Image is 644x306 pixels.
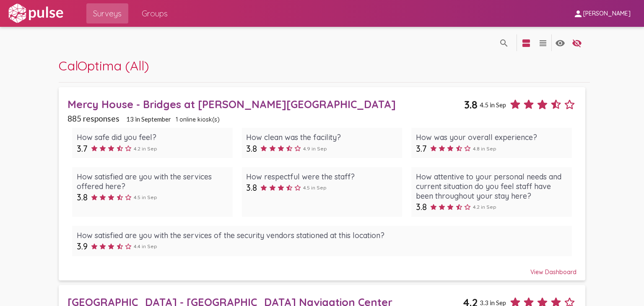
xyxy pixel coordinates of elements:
[246,132,397,142] div: How clean was the facility?
[566,5,637,21] button: [PERSON_NAME]
[535,34,551,51] button: language
[303,184,327,191] span: 4.5 in Sep
[77,241,88,252] span: 3.9
[176,116,220,123] span: 1 online kiosk(s)
[555,38,565,48] mat-icon: language
[473,204,496,210] span: 4.2 in Sep
[77,192,88,202] span: 3.8
[521,38,531,48] mat-icon: language
[573,9,583,19] mat-icon: person
[499,38,509,48] mat-icon: language
[416,143,427,154] span: 3.7
[134,194,157,200] span: 4.5 in Sep
[552,34,569,51] button: language
[59,57,149,74] span: CalOptima (All)
[572,38,582,48] mat-icon: language
[86,3,128,23] a: Surveys
[59,87,586,280] a: Mercy House - Bridges at [PERSON_NAME][GEOGRAPHIC_DATA]3.84.5 in Sep885 responses13 in September1...
[416,132,567,142] div: How was your overall experience?
[416,202,427,212] span: 3.8
[7,3,65,24] img: white-logo.svg
[464,98,478,111] span: 3.8
[246,172,397,182] div: How respectful were the staff?
[480,101,506,109] span: 4.5 in Sep
[68,98,464,111] div: Mercy House - Bridges at [PERSON_NAME][GEOGRAPHIC_DATA]
[569,34,585,51] button: language
[68,114,119,123] span: 885 responses
[583,10,631,18] span: [PERSON_NAME]
[246,143,257,154] span: 3.8
[518,34,535,51] button: language
[496,34,512,51] button: language
[77,172,228,191] div: How satisfied are you with the services offered here?
[77,132,228,142] div: How safe did you feel?
[134,145,157,152] span: 4.2 in Sep
[77,231,567,240] div: How satisfied are you with the services of the security vendors stationed at this location?
[93,6,122,21] span: Surveys
[126,115,171,123] span: 13 in September
[68,261,576,276] div: View Dashboard
[246,182,257,193] span: 3.8
[473,145,496,152] span: 4.8 in Sep
[134,243,157,249] span: 4.4 in Sep
[538,38,548,48] mat-icon: language
[416,172,567,201] div: How attentive to your personal needs and current situation do you feel staff have been throughout...
[142,6,168,21] span: Groups
[135,3,174,23] a: Groups
[77,143,88,154] span: 3.7
[303,145,327,152] span: 4.9 in Sep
